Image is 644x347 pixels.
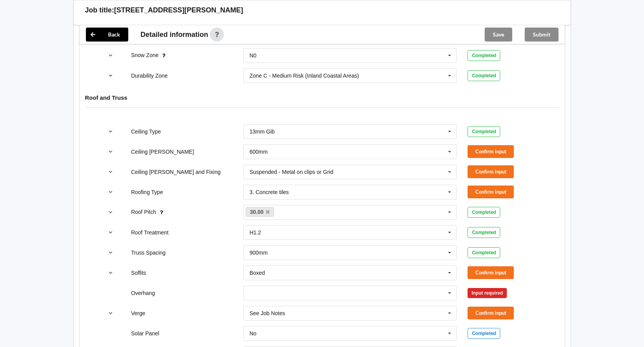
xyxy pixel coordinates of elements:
button: Confirm input [468,186,514,198]
button: reference-toggle [103,125,118,139]
div: Completed [468,227,500,238]
div: See Job Notes [250,311,285,316]
div: Zone C - Medium Risk (Inland Coastal Areas) [250,73,359,78]
div: Completed [468,126,500,137]
div: No [250,331,257,336]
label: Solar Panel [131,330,159,337]
div: Suspended - Metal on clips or Grid [250,169,333,175]
button: reference-toggle [103,205,118,219]
div: 13mm Gib [250,129,275,134]
label: Roofing Type [131,189,163,195]
button: reference-toggle [103,226,118,239]
button: reference-toggle [103,165,118,179]
button: Confirm input [468,145,514,158]
button: Back [86,28,128,42]
label: Soffits [131,270,146,276]
div: 900mm [250,250,268,255]
h4: Roof and Truss [85,94,559,101]
button: reference-toggle [103,185,118,199]
label: Verge [131,310,145,316]
button: reference-toggle [103,145,118,159]
button: reference-toggle [103,266,118,280]
div: Completed [468,50,500,61]
div: N0 [250,53,257,58]
div: Completed [468,207,500,218]
button: Confirm input [468,266,514,279]
label: Truss Spacing [131,250,166,256]
button: Confirm input [468,165,514,178]
span: Detailed information [141,31,208,38]
label: Durability Zone [131,73,168,79]
button: reference-toggle [103,306,118,320]
div: Completed [468,328,500,339]
div: Boxed [250,270,265,276]
h3: Job title: [85,6,114,15]
label: Snow Zone [131,52,160,58]
button: Confirm input [468,307,514,319]
label: Ceiling [PERSON_NAME] [131,149,194,155]
h3: [STREET_ADDRESS][PERSON_NAME] [114,6,243,15]
div: 600mm [250,149,268,154]
label: Overhang [131,290,155,296]
div: Input required [468,288,507,298]
div: Completed [468,70,500,81]
button: reference-toggle [103,246,118,260]
div: Completed [468,247,500,258]
button: reference-toggle [103,69,118,83]
div: H1.2 [250,230,261,235]
button: reference-toggle [103,49,118,62]
label: Ceiling [PERSON_NAME] and Fixing [131,169,220,175]
div: 3. Concrete tiles [250,189,289,195]
label: Roof Pitch [131,209,157,215]
a: 30.00 [246,207,274,217]
label: Ceiling Type [131,128,161,135]
label: Roof Treatment [131,229,169,236]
